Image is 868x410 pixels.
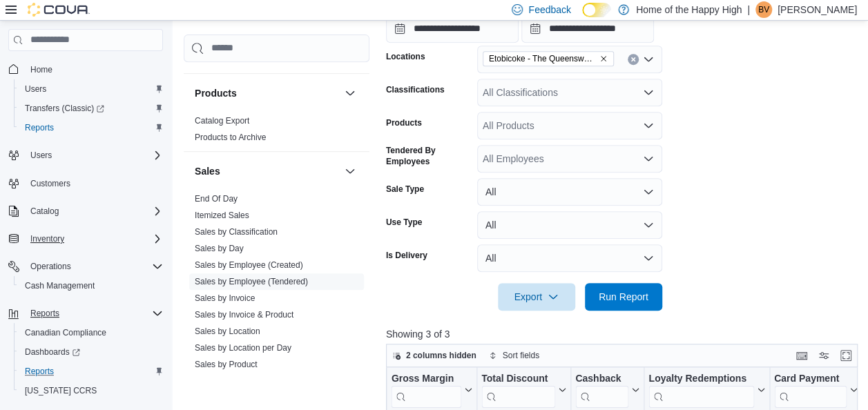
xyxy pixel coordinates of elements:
[755,1,772,18] div: Benjamin Venning
[14,276,168,295] button: Cash Management
[498,283,575,311] button: Export
[195,164,339,178] button: Sales
[25,280,95,291] span: Cash Management
[30,206,59,217] span: Catalog
[585,283,662,311] button: Run Report
[195,194,238,204] a: End Of Day
[25,305,65,322] button: Reports
[648,372,754,407] div: Loyalty Redemptions
[25,103,104,114] span: Transfers (Classic)
[643,153,654,164] button: Open list of options
[3,173,168,193] button: Customers
[643,120,654,131] button: Open list of options
[19,324,163,341] span: Canadian Compliance
[648,372,765,407] button: Loyalty Redemptions
[19,119,59,136] a: Reports
[19,81,163,97] span: Users
[14,381,168,400] button: [US_STATE] CCRS
[506,283,567,311] span: Export
[386,217,422,228] label: Use Type
[28,3,90,17] img: Cova
[747,1,750,18] p: |
[3,304,168,323] button: Reports
[195,342,291,353] span: Sales by Location per Day
[195,132,266,143] span: Products to Archive
[14,362,168,381] button: Reports
[773,372,846,385] div: Card Payment
[195,86,237,100] h3: Products
[195,343,291,353] a: Sales by Location per Day
[19,277,163,294] span: Cash Management
[816,347,832,364] button: Display options
[19,277,100,294] a: Cash Management
[195,293,255,304] span: Sales by Invoice
[838,347,854,364] button: Enter fullscreen
[14,118,168,137] button: Reports
[528,3,570,17] span: Feedback
[773,372,846,407] div: Card Payment
[30,233,64,244] span: Inventory
[489,52,597,66] span: Etobicoke - The Queensway - Fire & Flower
[195,86,339,100] button: Products
[19,100,110,117] a: Transfers (Classic)
[406,350,476,361] span: 2 columns hidden
[386,145,472,167] label: Tendered By Employees
[25,305,163,322] span: Reports
[195,116,249,126] a: Catalog Export
[195,210,249,221] span: Itemized Sales
[14,99,168,118] a: Transfers (Classic)
[195,360,258,369] a: Sales by Product
[386,184,424,195] label: Sale Type
[477,244,662,272] button: All
[386,15,519,43] input: Press the down key to open a popover containing a calendar.
[648,372,754,385] div: Loyalty Redemptions
[195,260,303,271] span: Sales by Employee (Created)
[3,202,168,221] button: Catalog
[184,51,369,73] div: Pricing
[30,150,52,161] span: Users
[195,115,249,126] span: Catalog Export
[195,326,260,337] span: Sales by Location
[3,257,168,276] button: Operations
[19,119,163,136] span: Reports
[19,344,163,360] span: Dashboards
[195,164,220,178] h3: Sales
[195,309,293,320] span: Sales by Invoice & Product
[195,243,244,254] span: Sales by Day
[391,372,461,385] div: Gross Margin
[19,81,52,97] a: Users
[14,342,168,362] a: Dashboards
[195,293,255,303] a: Sales by Invoice
[599,55,608,63] button: Remove Etobicoke - The Queensway - Fire & Flower from selection in this group
[19,363,163,380] span: Reports
[184,113,369,151] div: Products
[195,359,258,370] span: Sales by Product
[195,276,308,287] span: Sales by Employee (Tendered)
[25,366,54,377] span: Reports
[25,258,77,275] button: Operations
[19,382,102,399] a: [US_STATE] CCRS
[477,211,662,239] button: All
[521,15,654,43] input: Press the down key to open a popover containing a calendar.
[503,350,539,361] span: Sort fields
[195,244,244,253] a: Sales by Day
[30,178,70,189] span: Customers
[19,363,59,380] a: Reports
[195,211,249,220] a: Itemized Sales
[25,61,163,78] span: Home
[483,51,614,66] span: Etobicoke - The Queensway - Fire & Flower
[25,175,76,192] a: Customers
[195,277,308,286] a: Sales by Employee (Tendered)
[195,133,266,142] a: Products to Archive
[391,372,472,407] button: Gross Margin
[599,290,648,304] span: Run Report
[25,203,163,219] span: Catalog
[386,117,422,128] label: Products
[14,323,168,342] button: Canadian Compliance
[25,61,58,78] a: Home
[25,147,57,164] button: Users
[481,372,554,407] div: Total Discount
[636,1,742,18] p: Home of the Happy High
[3,229,168,248] button: Inventory
[25,203,64,219] button: Catalog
